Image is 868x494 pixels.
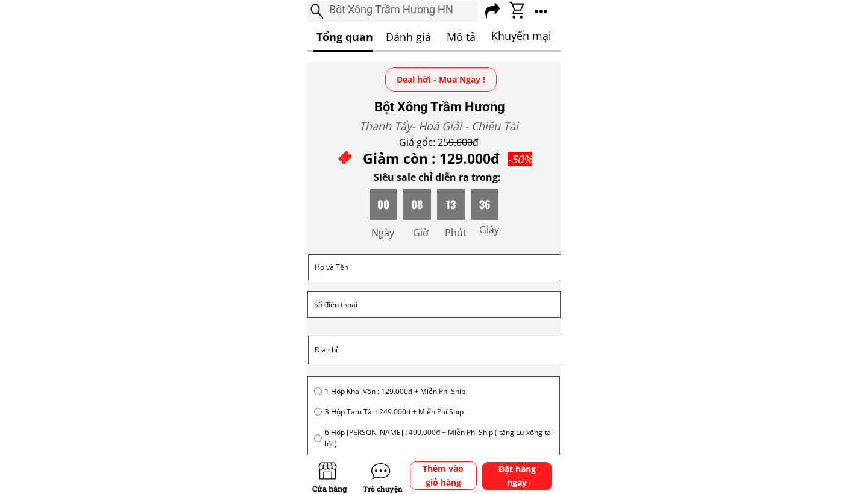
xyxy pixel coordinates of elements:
span: 6 Hộp [PERSON_NAME] : 499.000đ + Miễn Phí Ship ( tặng Lư xông tài lộc) [325,427,553,449]
h3: Đánh giá [386,28,439,46]
h3: Mô tả [447,28,476,46]
div: Thanh Tẩy- Hoá Giải - Chiêu Tài [359,117,523,135]
h3: Tổng quan [316,28,376,46]
p: Deal hời - Mua Ngay ! [386,68,496,91]
span: 3 Hộp Tam Tài : 249.000đ + Miễn Phí Ship [325,406,553,417]
div: Phút [445,225,468,241]
div: Giá gốc: 25 đ [399,135,482,151]
p: Thêm vào giỏ hàng [410,462,476,489]
span: 1 Hộp Khai Vận : 129.000đ + Miễn Phí Ship [325,386,553,397]
div: Siêu sale chỉ diễn ra trong: [374,170,502,186]
h3: Khuyến mại [491,27,555,45]
p: Đặt hàng ngay [482,463,552,490]
span: 9.000 [448,136,473,149]
input: Số điện thoại [311,292,557,317]
div: Giây [479,222,502,238]
div: Giờ [413,225,436,241]
h3: Bột Xông Trầm Hương HN [329,1,473,19]
h3: Bột Xông Trầm Hương [374,96,523,117]
input: Họ và Tên [312,255,558,280]
div: Giảm còn : 129.000đ [363,148,502,170]
div: Ngày [371,225,394,241]
span: -50% [508,152,532,166]
input: Địa chỉ [312,336,558,364]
